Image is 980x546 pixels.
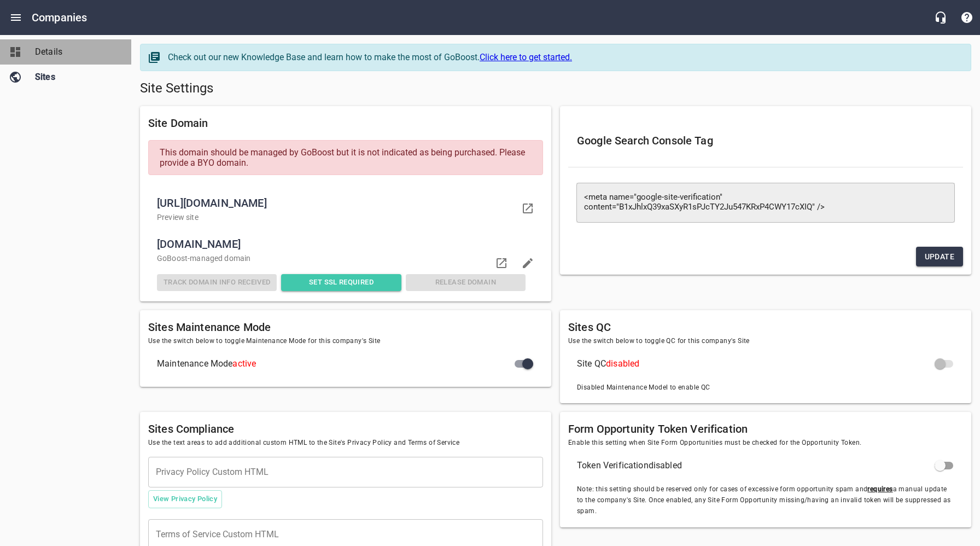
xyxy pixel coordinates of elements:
[232,358,256,369] span: active
[157,212,517,223] p: Preview site
[157,194,517,212] span: [URL][DOMAIN_NAME]
[168,51,960,64] div: Check out our new Knowledge Base and learn how to make the most of GoBoost.
[916,247,963,267] button: Update
[927,4,954,31] button: Live Chat
[35,45,118,59] span: Details
[153,493,217,506] span: View Privacy Policy
[568,336,963,347] span: Use the switch below to toggle QC for this company's Site
[157,235,526,253] span: [DOMAIN_NAME]
[148,114,543,132] h6: Site Domain
[954,4,980,31] button: Support Portal
[140,80,971,97] h5: Site Settings
[148,420,543,438] h6: Sites Compliance
[577,484,954,517] span: Note: this setting should be reserved only for cases of excessive form opportunity spam and a man...
[285,276,396,289] span: Set SSL Required
[480,52,572,62] a: Click here to get started.
[155,251,528,266] div: GoBoost -managed domain
[515,250,541,276] button: Edit domain
[515,195,541,222] a: Visit your domain
[148,438,543,449] span: Use the text areas to add additional custom HTML to the Site's Privacy Policy and Terms of Service
[577,459,937,472] span: Token Verification disabled
[148,140,543,175] div: This domain should be managed by GoBoost but it is not indicated as being purchased. Please provi...
[577,132,954,149] h6: Google Search Console Tag
[148,318,543,336] h6: Sites Maintenance Mode
[148,490,222,508] button: View Privacy Policy
[568,438,963,449] span: Enable this setting when Site Form Opportunities must be checked for the Opportunity Token.
[577,357,937,370] span: Site QC
[148,336,543,347] span: Use the switch below to toggle Maintenance Mode for this company's Site
[3,4,29,31] button: Open drawer
[577,382,710,393] span: Disabled Maintenance Model to enable QC
[606,358,639,369] span: disabled
[281,274,401,291] button: Set SSL Required
[35,71,118,84] span: Sites
[568,420,963,438] h6: Form Opportunity Token Verification
[568,318,963,336] h6: Sites QC
[32,9,87,26] h6: Companies
[488,250,515,276] a: Visit domain
[157,357,517,370] span: Maintenance Mode
[584,193,947,212] textarea: <meta name="google-site-verification" content="B1xJhlxQ39xaSXyR1sPJcTY2Ju547KRxP4CWY17cXIQ" />
[867,485,892,493] u: requires
[925,250,954,264] span: Update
